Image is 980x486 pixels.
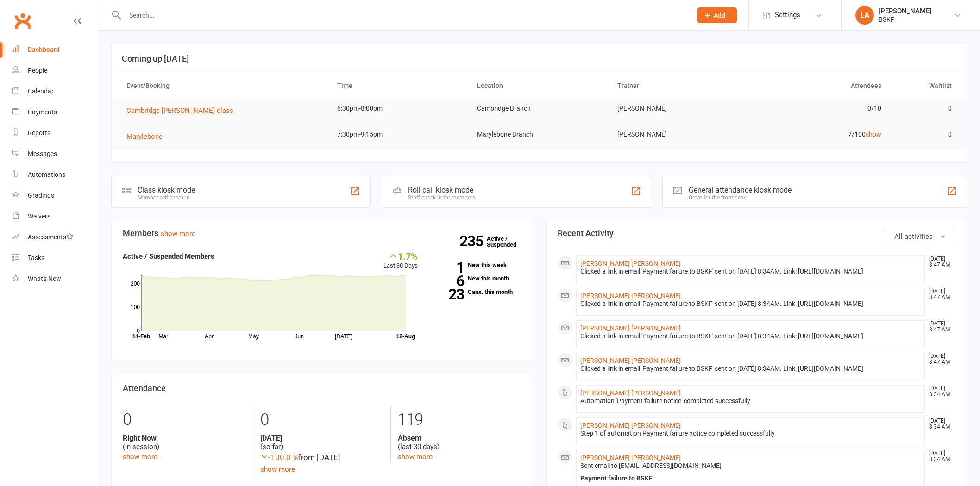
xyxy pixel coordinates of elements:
[329,124,469,145] td: 7:30pm-9:15pm
[28,171,65,178] div: Automations
[12,164,98,185] a: Automations
[28,108,57,116] div: Payments
[138,186,195,194] div: Class kiosk mode
[924,450,955,462] time: [DATE] 8:34 AM
[398,434,521,442] strong: Absent
[12,227,98,248] a: Assessments
[580,268,921,275] div: Clicked a link in email 'Payment failure to BSKF' sent on [DATE] 8:34AM. Link: [URL][DOMAIN_NAME]
[884,229,955,244] button: All activities
[260,434,383,442] strong: [DATE]
[890,98,960,119] td: 0
[383,251,418,261] div: 1.7%
[890,124,960,145] td: 0
[123,384,521,393] h3: Attendance
[580,324,681,332] a: [PERSON_NAME] [PERSON_NAME]
[122,9,685,22] input: Search...
[28,46,60,53] div: Dashboard
[924,418,955,430] time: [DATE] 8:34 AM
[609,124,749,145] td: [PERSON_NAME]
[580,332,921,340] div: Clicked a link in email 'Payment failure to BSKF' sent on [DATE] 8:34AM. Link: [URL][DOMAIN_NAME]
[28,67,47,74] div: People
[260,465,295,474] a: show more
[398,434,521,451] div: (last 30 days)
[260,451,383,464] div: from [DATE]
[866,131,881,138] a: show
[123,453,157,461] a: show more
[11,9,34,32] a: Clubworx
[580,365,921,373] div: Clicked a link in email 'Payment failure to BSKF' sent on [DATE] 8:34AM. Link: [URL][DOMAIN_NAME]
[580,357,681,364] a: [PERSON_NAME] [PERSON_NAME]
[123,434,246,442] strong: Right Now
[398,406,521,434] div: 119
[28,212,50,220] div: Waivers
[855,6,874,25] div: LA
[924,321,955,333] time: [DATE] 8:47 AM
[469,74,609,98] th: Location
[260,434,383,451] div: (so far)
[697,7,737,23] button: Add
[580,462,722,469] span: Sent email to [EMAIL_ADDRESS][DOMAIN_NAME]
[123,406,246,434] div: 0
[580,260,681,267] a: [PERSON_NAME] [PERSON_NAME]
[714,12,725,19] span: Add
[924,256,955,268] time: [DATE] 8:47 AM
[329,74,469,98] th: Time
[469,98,609,119] td: Cambridge Branch
[580,474,921,482] div: Payment failure to BSKF
[260,406,383,434] div: 0
[28,254,44,262] div: Tasks
[580,397,921,405] div: Automation 'Payment failure notice' completed successfully
[260,453,298,462] span: -100.0 %
[924,353,955,365] time: [DATE] 8:47 AM
[12,123,98,143] a: Reports
[126,105,240,116] button: Cambridge [PERSON_NAME] class
[123,229,521,238] h3: Members
[432,289,521,295] a: 23Canx. this month
[12,81,98,102] a: Calendar
[432,287,464,301] strong: 23
[890,74,960,98] th: Waitlist
[487,229,528,255] a: 235Active / Suspended
[408,186,475,194] div: Roll call kiosk mode
[894,232,933,241] span: All activities
[689,186,792,194] div: General attendance kiosk mode
[12,39,98,60] a: Dashboard
[924,386,955,398] time: [DATE] 8:34 AM
[138,194,195,201] div: Member self check-in
[329,98,469,119] td: 6:30pm-8:00pm
[12,206,98,227] a: Waivers
[408,194,475,201] div: Staff check-in for members
[580,300,921,308] div: Clicked a link in email 'Payment failure to BSKF' sent on [DATE] 8:34AM. Link: [URL][DOMAIN_NAME]
[749,98,890,119] td: 0/10
[123,434,246,451] div: (in session)
[398,453,433,461] a: show more
[749,74,890,98] th: Attendees
[12,60,98,81] a: People
[580,292,681,299] a: [PERSON_NAME] [PERSON_NAME]
[609,98,749,119] td: [PERSON_NAME]
[459,234,487,248] strong: 235
[469,124,609,145] td: Marylebone Branch
[28,233,74,241] div: Assessments
[28,275,61,282] div: What's New
[383,251,418,271] div: Last 30 Days
[432,261,464,274] strong: 1
[28,87,54,95] div: Calendar
[580,454,681,461] a: [PERSON_NAME] [PERSON_NAME]
[12,102,98,123] a: Payments
[126,131,169,142] button: Marylebone
[28,150,57,157] div: Messages
[879,7,931,15] div: [PERSON_NAME]
[432,274,464,288] strong: 6
[12,248,98,268] a: Tasks
[432,275,521,281] a: 6New this month
[126,106,233,115] span: Cambridge [PERSON_NAME] class
[122,54,956,63] h3: Coming up [DATE]
[558,229,955,238] h3: Recent Activity
[580,422,681,429] a: [PERSON_NAME] [PERSON_NAME]
[749,124,890,145] td: 7/100
[609,74,749,98] th: Trainer
[161,230,195,238] a: show more
[775,5,800,25] span: Settings
[879,15,931,24] div: BSKF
